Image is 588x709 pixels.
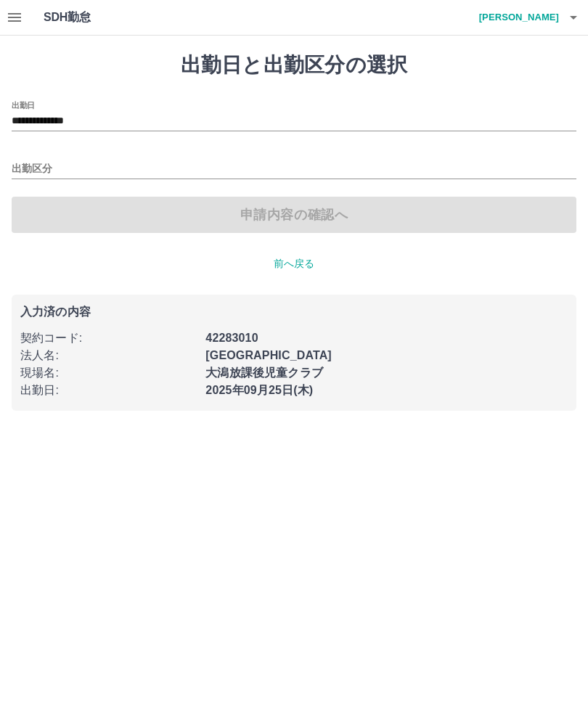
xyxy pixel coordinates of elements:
[20,364,197,382] p: 現場名 :
[205,384,313,396] b: 2025年09月25日(木)
[12,53,576,78] h1: 出勤日と出勤区分の選択
[20,306,568,318] p: 入力済の内容
[205,349,332,361] b: [GEOGRAPHIC_DATA]
[20,382,197,399] p: 出勤日 :
[12,99,35,110] label: 出勤日
[205,332,258,344] b: 42283010
[205,366,323,379] b: 大潟放課後児童クラブ
[12,256,576,271] p: 前へ戻る
[20,347,197,364] p: 法人名 :
[20,329,197,347] p: 契約コード :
